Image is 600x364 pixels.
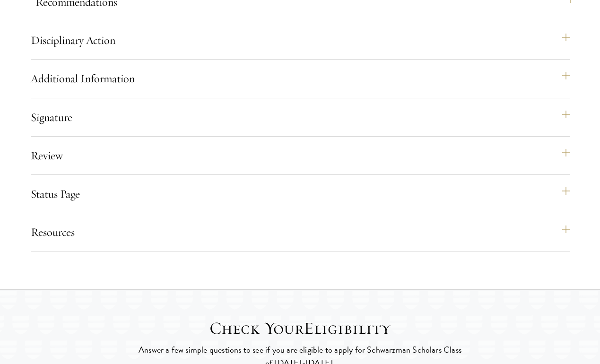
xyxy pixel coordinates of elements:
[31,67,570,90] button: Additional Information
[31,221,570,243] button: Resources
[137,318,463,338] h2: Check Your Eligibility
[31,29,570,52] button: Disciplinary Action
[31,182,570,205] button: Status Page
[31,144,570,167] button: Review
[31,106,570,129] button: Signature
